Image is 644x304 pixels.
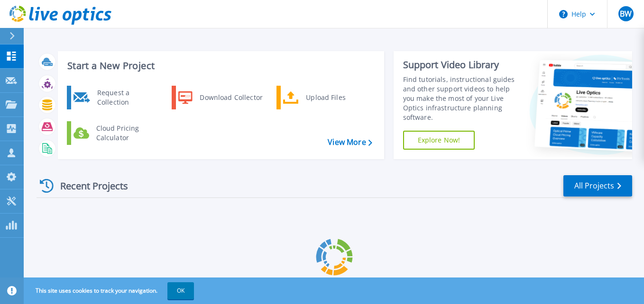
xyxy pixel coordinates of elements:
a: View More [328,138,372,147]
span: This site uses cookies to track your navigation. [26,282,194,299]
a: Request a Collection [67,86,164,109]
div: Request a Collection [92,88,162,107]
div: Support Video Library [403,59,522,71]
button: OK [167,282,194,299]
a: Upload Files [276,86,374,109]
div: Find tutorials, instructional guides and other support videos to help you make the most of your L... [403,75,522,122]
a: All Projects [563,175,632,197]
div: Upload Files [301,88,371,107]
a: Cloud Pricing Calculator [67,121,164,145]
a: Download Collector [172,86,269,109]
span: BW [620,10,632,18]
div: Recent Projects [37,174,141,197]
div: Cloud Pricing Calculator [92,124,162,143]
a: Explore Now! [403,131,475,150]
div: Download Collector [195,88,267,107]
h3: Start a New Project [67,61,372,71]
